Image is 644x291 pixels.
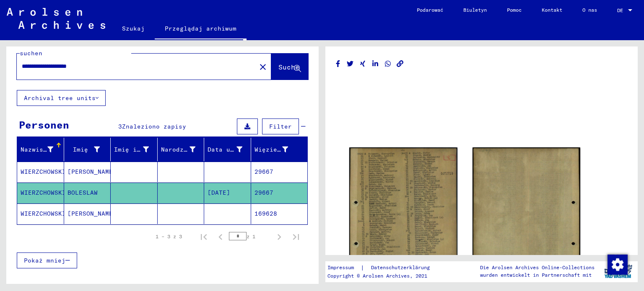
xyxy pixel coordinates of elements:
font: Imię i nazwisko [114,146,171,153]
a: Datenschutzerklärung [364,263,440,272]
button: Udostępnij na WhatsApp [384,59,392,69]
mat-header-cell: Nazwisko [17,138,64,161]
font: Data urodzenia [208,146,260,153]
button: Poprzednia strona [212,228,229,245]
a: Impressum [327,263,361,272]
font: Szukaj [122,25,145,32]
mat-icon: close [258,62,268,72]
button: Ostatnia strona [288,228,304,245]
div: Narodziny narodziny [161,143,206,156]
div: | [327,263,440,272]
div: Personen [19,117,69,132]
font: WIERZCHOWSKI [21,168,66,175]
button: Udostępnij na LinkedIn [371,59,380,69]
mat-header-cell: Data urodzenia [204,138,251,161]
button: Suche [271,54,308,80]
font: 169628 [254,210,277,217]
font: BOLESLAW [68,189,98,196]
img: Zmień zgodę [608,255,628,275]
div: Data urodzenia [208,143,253,156]
mat-header-cell: Narodziny narodziny [158,138,205,161]
button: Udostępnij na Xing [358,59,367,69]
mat-header-cell: Imię [64,138,111,161]
font: Kontakt [542,7,562,13]
font: Narodziny narodziny [161,146,233,153]
font: 1 – 3 z 3 [156,233,182,239]
font: WIERZCHOWSKI [21,210,66,217]
font: Biuletyn [463,7,487,13]
button: Filter [262,118,299,134]
button: Podziel się na Twitterze [346,59,355,69]
a: Przeglądaj archiwum [155,18,247,40]
font: WIERZCHOWSKI [21,189,66,196]
div: Imię [68,143,111,156]
button: Następna strona [271,228,288,245]
font: Przeglądaj archiwum [165,25,236,32]
p: wurden entwickelt in Partnerschaft mit [480,271,595,279]
font: O nas [582,7,597,13]
span: Suche [278,63,299,71]
button: Skopiuj link [396,59,405,69]
button: Pokaż mniej [17,252,77,268]
font: Znaleziono zapisy [122,123,186,130]
div: Więzień # [254,143,299,156]
font: Więzień # [254,146,288,153]
font: Imię [73,146,88,153]
font: Pomoc [507,7,522,13]
mat-header-cell: Więzień # [251,138,308,161]
button: Pierwsza strona [195,228,212,245]
button: Udostępnij na Facebooku [334,59,343,69]
img: Arolsen_neg.svg [7,8,105,29]
font: [DATE] [208,189,230,196]
font: [PERSON_NAME] [68,210,117,217]
button: Archival tree units [17,90,106,106]
a: Szukaj [112,18,155,39]
button: Clear [254,58,271,75]
div: Nazwisko [21,143,64,156]
mat-header-cell: Imię i nazwisko [111,138,158,161]
p: Die Arolsen Archives Online-Collections [480,264,595,271]
font: [PERSON_NAME] [68,168,117,175]
font: z 1 [247,233,255,239]
font: 29667 [254,189,273,196]
img: yv_logo.png [602,261,634,282]
font: Podarować [417,7,443,13]
font: DE [617,7,623,13]
font: 29667 [254,168,273,175]
div: Imię i nazwisko [114,143,159,156]
font: Nazwisko [21,146,51,153]
font: 3 [118,123,122,130]
p: Copyright © Arolsen Archives, 2021 [327,272,440,280]
span: Filter [269,123,292,130]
